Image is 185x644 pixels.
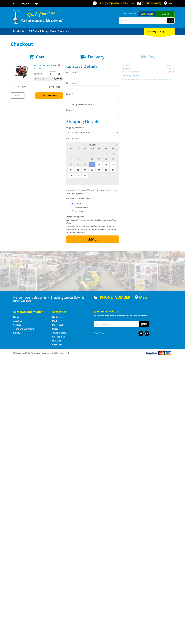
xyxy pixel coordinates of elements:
[88,54,104,60] span: Delivery
[89,237,96,240] span: Next
[103,167,109,173] span: 26
[68,151,74,156] span: 31
[52,316,62,318] a: Go to the Hardware page
[58,64,60,67] a: Remove from cart
[96,162,102,167] span: 18
[52,327,60,330] a: Go to the Storage page
[13,331,20,334] a: Go to the Privacy page
[89,167,95,173] span: 24
[13,299,91,303] p: [STREET_ADDRESS]
[82,173,88,178] span: 30
[66,64,119,69] h2: Contact Details
[110,178,117,184] span: 11
[139,321,149,327] button: Join
[96,173,102,178] span: 2
[103,151,109,156] span: 5
[110,156,117,161] span: 13
[96,167,102,173] span: 25
[11,9,63,24] img: Paramount Browns'
[13,327,34,330] a: Go to the Terms and Conditions page
[66,126,119,129] label: Shipping Method
[89,147,95,150] span: We
[89,156,95,161] span: 10
[82,178,88,184] span: 7
[99,2,128,5] span: OPEN [DATE]
[13,64,29,80] img: PETROL VOLUME PUMP - 3" (75MM)
[89,144,96,146] span: [DATE]
[66,75,119,79] input: Please enter your first name.
[135,295,147,299] a: View a map of Gepps Cross location
[74,205,89,210] label: Someone Else
[22,2,30,5] a: Go to the registration page
[74,201,82,206] label: Myself
[11,2,18,5] a: Go to the Contact page
[66,92,119,95] label: Email
[14,85,27,89] span: Sub Total
[96,156,102,161] span: 11
[66,71,119,74] label: First name
[66,81,119,85] label: Last name
[110,147,117,150] span: Sa
[52,319,62,322] a: Go to the Machinery page
[89,162,95,167] span: 17
[89,173,95,178] span: 1
[119,18,167,23] input: Search
[94,314,172,317] p: Keep up to date with the latest news and special offers.
[156,11,175,21] a: Mount [PERSON_NAME]
[72,203,73,204] input: Please select who will pick up the order.
[68,178,74,184] span: 5
[167,18,174,23] button: Go
[66,85,119,90] input: Please enter your last name.
[68,162,74,167] span: 14
[82,151,88,156] span: 2
[103,156,109,161] span: 12
[66,189,117,195] em: Paramount Browns will contact you when your order is ready for pickup
[72,240,113,242] span: Confirm order
[103,178,109,184] span: 10
[34,64,58,70] a: PETROL VOLUME PUMP - 3" (75MM)
[27,28,71,35] a: Go to the BROWNS Scrap Metal Services page
[94,310,172,313] h5: Join our Newsletter
[13,319,22,322] a: Go to the About Us page
[66,130,119,135] select: Please select a shipping method.
[68,147,74,150] span: Su
[68,156,74,161] span: 7
[75,156,81,161] span: 8
[96,147,102,150] span: Th
[49,85,60,89] span: $299.00
[54,77,62,81] span: $299.00
[13,295,91,299] h3: Paramount Browns' - Trading since [DATE]
[68,167,74,173] span: 21
[155,30,164,33] span: (1 item)
[75,178,81,184] span: 6
[11,41,175,47] h1: Checkout
[70,103,95,106] label: Sign up for the newsletter
[66,137,119,140] label: Pick Up Date
[75,151,81,156] span: 1
[66,112,119,117] input: Please enter your telephone number.
[66,119,119,124] h2: Shipping Details
[66,235,119,243] button: Next Confirm order
[66,197,119,200] label: Who will pick up the order?
[94,330,149,336] div: Stay Connected
[94,321,139,327] input: Your email address
[13,316,19,318] a: Go to the Home page
[82,147,88,150] span: Tu
[74,209,85,214] label: A Courier
[11,28,26,35] a: Go to the Products page
[52,331,67,334] a: Go to the Timber Supplies page
[138,11,156,16] a: Gepps Cross
[82,162,88,167] span: 16
[96,178,102,184] span: 9
[110,162,117,167] span: 20
[103,162,109,167] span: 19
[52,339,61,342] a: Go to the Skip Bins page
[72,210,73,212] input: Please select who will pick up the order.
[34,72,48,75] p: $299.00
[68,173,74,178] span: 28
[110,167,117,173] span: 27
[110,173,117,178] span: 4
[119,11,138,16] span: Set your store
[75,147,81,150] span: Mo
[13,323,21,326] a: Go to the Contact page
